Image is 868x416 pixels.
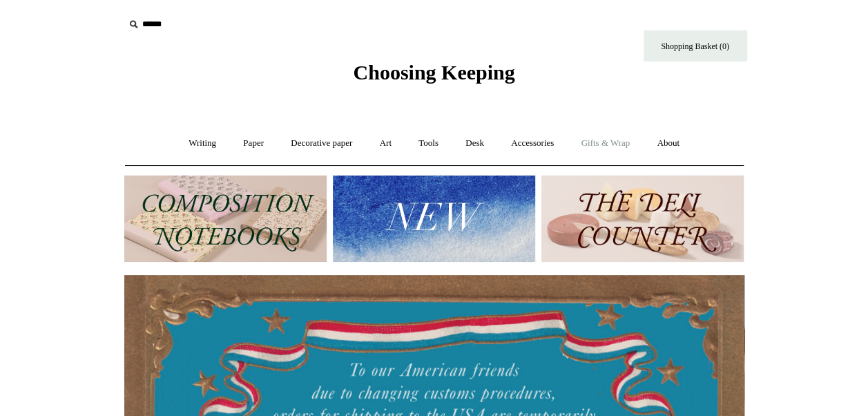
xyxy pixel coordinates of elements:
img: 202302 Composition ledgers.jpg__PID:69722ee6-fa44-49dd-a067-31375e5d54ec [124,176,327,262]
a: Desk [453,125,496,162]
a: Tools [406,125,451,162]
span: Choosing Keeping [353,61,514,84]
a: Art [367,125,404,162]
a: About [644,125,692,162]
a: Gifts & Wrap [568,125,642,162]
a: Decorative paper [278,125,365,162]
a: Choosing Keeping [353,72,514,82]
img: The Deli Counter [541,176,744,262]
img: New.jpg__PID:f73bdf93-380a-4a35-bcfe-7823039498e1 [333,176,535,262]
a: Paper [231,125,276,162]
a: Shopping Basket (0) [644,30,747,62]
a: Accessories [499,125,566,162]
a: Writing [176,125,229,162]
